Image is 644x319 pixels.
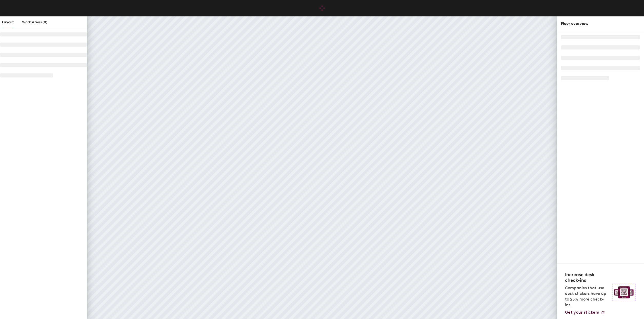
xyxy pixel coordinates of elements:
img: Sticker logo [612,284,636,301]
p: Companies that use desk stickers have up to 25% more check-ins. [565,285,609,308]
div: Floor overview [561,21,640,27]
a: Get your stickers [565,310,605,315]
h4: Increase desk check-ins [565,272,609,283]
span: Get your stickers [565,310,599,315]
span: Work Areas (0) [22,20,47,24]
span: Layout [2,20,14,24]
